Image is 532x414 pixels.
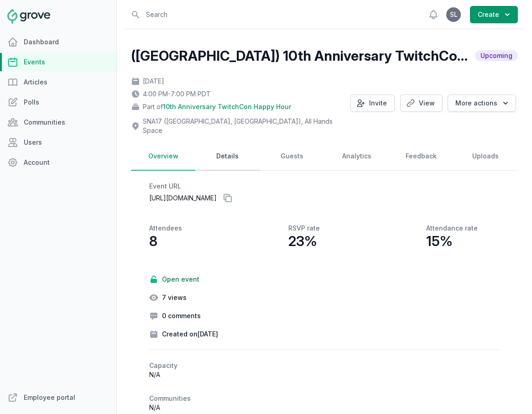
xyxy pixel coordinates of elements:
[149,403,500,412] p: N/A
[195,142,260,171] a: Details
[163,102,291,111] span: 10th Anniversary TwitchCon Happy Hour
[7,9,50,24] img: Grove
[450,11,458,18] span: SL
[131,77,343,86] div: [DATE]
[426,224,478,233] p: Attendance rate
[149,370,500,379] p: N/A
[149,224,182,233] p: Attendees
[149,191,500,205] p: [URL][DOMAIN_NAME]
[198,330,218,338] time: [DATE]
[470,6,518,23] button: Create
[149,182,500,191] h2: Event URL
[131,89,343,99] div: 4:00 PM - 7:00 PM PDT
[162,311,201,320] span: 0 comments
[446,7,461,22] button: SL
[454,142,518,171] a: Uploads
[149,361,500,370] h2: Capacity
[162,330,218,339] span: Created on
[400,94,443,112] a: View
[131,142,195,171] a: Overview
[149,233,157,249] p: 8
[448,94,516,112] button: More actions
[426,233,453,249] p: 15%
[131,102,343,111] div: Part of
[162,275,199,284] span: Open event
[475,50,518,61] span: Upcoming
[162,293,187,302] span: 7 views
[149,394,500,403] h2: Communities
[350,94,395,112] button: Invite
[131,117,343,135] div: SNA17 ([GEOGRAPHIC_DATA], [GEOGRAPHIC_DATA]) , All Hands Space
[288,233,317,249] p: 23%
[260,142,324,171] a: Guests
[324,142,389,171] a: Analytics
[131,47,469,64] h2: ([GEOGRAPHIC_DATA]) 10th Anniversary TwitchCon Happy Hour
[288,224,320,233] p: RSVP rate
[389,142,453,171] a: Feedback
